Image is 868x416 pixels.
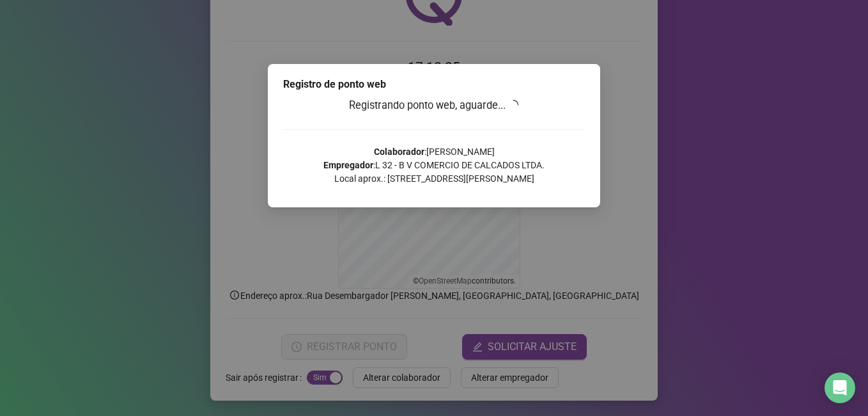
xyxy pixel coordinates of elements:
[323,160,373,170] strong: Empregador
[283,145,585,186] p: : [PERSON_NAME] : L 32 - B V COMERCIO DE CALCADOS LTDA. Local aprox.: [STREET_ADDRESS][PERSON_NAME]
[283,77,585,92] div: Registro de ponto web
[283,97,585,114] h3: Registrando ponto web, aguarde...
[508,100,518,110] span: loading
[374,147,424,157] strong: Colaborador
[825,372,855,403] div: Open Intercom Messenger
